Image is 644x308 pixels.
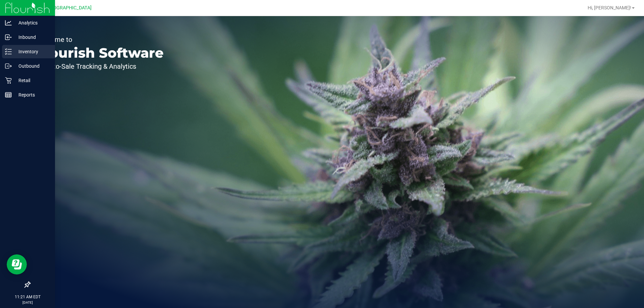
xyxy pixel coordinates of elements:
[5,19,12,26] inline-svg: Analytics
[36,46,164,60] p: Flourish Software
[5,63,12,69] inline-svg: Outbound
[7,254,27,274] iframe: Resource center
[12,19,52,27] p: Analytics
[5,48,12,55] inline-svg: Inventory
[5,91,12,98] inline-svg: Reports
[12,76,52,84] p: Retail
[588,5,631,10] span: Hi, [PERSON_NAME]!
[5,77,12,84] inline-svg: Retail
[36,36,164,43] p: Welcome to
[12,48,52,56] p: Inventory
[3,300,52,305] p: [DATE]
[5,34,12,41] inline-svg: Inbound
[12,62,52,70] p: Outbound
[3,294,52,300] p: 11:21 AM EDT
[12,33,52,41] p: Inbound
[46,5,92,11] span: [GEOGRAPHIC_DATA]
[36,63,164,70] p: Seed-to-Sale Tracking & Analytics
[12,91,52,99] p: Reports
